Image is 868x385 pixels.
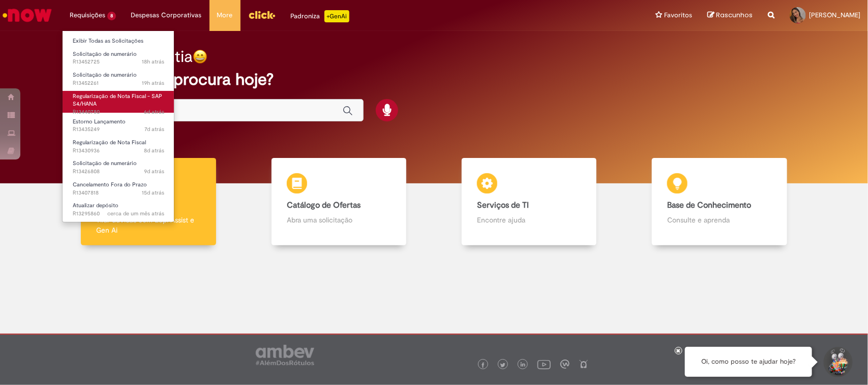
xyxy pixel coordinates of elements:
[73,181,147,188] span: Cancelamento Fora do Prazo
[291,10,349,22] div: Padroniza
[53,158,244,246] a: Tirar dúvidas Tirar dúvidas com Lupi Assist e Gen Ai
[144,108,164,116] time: 22/08/2025 16:22:00
[579,360,588,369] img: logo_footer_naosei.png
[324,10,349,22] p: +GenAi
[73,210,164,218] span: R13295860
[73,168,164,176] span: R13426808
[62,30,174,222] ul: Requisições
[144,168,164,175] time: 19/08/2025 08:19:29
[73,139,146,146] span: Regularização de Nota Fiscal
[63,70,174,88] a: Aberto R13452261 : Solicitação de numerário
[73,58,164,66] span: R13452725
[63,158,174,177] a: Aberto R13426808 : Solicitação de numerário
[63,200,174,219] a: Aberto R13295860 : Atualizar depósito
[73,189,164,197] span: R13407818
[664,10,692,20] span: Favoritos
[107,210,164,217] time: 15/07/2025 15:28:05
[142,58,164,66] span: 18h atrás
[144,147,164,154] span: 8d atrás
[142,79,164,87] span: 19h atrás
[248,7,276,22] img: click_logo_yellow_360x200.png
[1,5,53,25] img: ServiceNow
[142,189,164,197] span: 15d atrás
[477,215,581,225] p: Encontre ajuda
[287,200,361,210] b: Catálogo de Ofertas
[63,91,174,113] a: Aberto R13440780 : Regularização de Nota Fiscal - SAP S4/HANA
[63,49,174,68] a: Aberto R13452725 : Solicitação de numerário
[667,200,751,210] b: Base de Conhecimento
[434,158,624,246] a: Serviços de TI Encontre ajuda
[63,36,174,47] a: Exibir Todas as Solicitações
[481,363,486,368] img: logo_footer_facebook.png
[73,108,164,116] span: R13440780
[477,200,529,210] b: Serviços de TI
[144,168,164,175] span: 9d atrás
[73,147,164,155] span: R13430936
[73,92,162,108] span: Regularização de Nota Fiscal - SAP S4/HANA
[537,358,551,371] img: logo_footer_youtube.png
[256,345,314,365] img: logo_footer_ambev_rotulo_gray.png
[822,347,853,377] button: Iniciar Conversa de Suporte
[63,116,174,135] a: Aberto R13435249 : Estorno Lançamento
[73,50,137,58] span: Solicitação de numerário
[73,159,137,167] span: Solicitação de numerário
[500,363,505,368] img: logo_footer_twitter.png
[144,125,164,133] span: 7d atrás
[63,179,174,198] a: Aberto R13407818 : Cancelamento Fora do Prazo
[624,158,815,246] a: Base de Conhecimento Consulte e aprenda
[667,215,771,225] p: Consulte e aprenda
[73,125,164,134] span: R13435249
[142,79,164,87] time: 27/08/2025 12:43:29
[63,137,174,156] a: Aberto R13430936 : Regularização de Nota Fiscal
[560,360,570,369] img: logo_footer_workplace.png
[244,158,434,246] a: Catálogo de Ofertas Abra uma solicitação
[73,71,137,79] span: Solicitação de numerário
[707,11,753,20] a: Rascunhos
[107,12,116,20] span: 8
[144,108,164,116] span: 6d atrás
[144,125,164,133] time: 21/08/2025 10:13:20
[144,147,164,154] time: 20/08/2025 08:54:56
[716,10,753,20] span: Rascunhos
[193,49,207,64] img: happy-face.png
[131,10,202,20] span: Despesas Corporativas
[521,362,526,368] img: logo_footer_linkedin.png
[142,58,164,66] time: 27/08/2025 14:19:48
[107,210,164,217] span: cerca de um mês atrás
[287,215,391,225] p: Abra uma solicitação
[70,10,105,20] span: Requisições
[73,79,164,87] span: R13452261
[73,202,118,209] span: Atualizar depósito
[82,71,786,88] h2: O que você procura hoje?
[685,347,812,377] div: Oi, como posso te ajudar hoje?
[73,118,126,125] span: Estorno Lançamento
[217,10,233,20] span: More
[96,215,200,235] p: Tirar dúvidas com Lupi Assist e Gen Ai
[809,11,860,19] span: [PERSON_NAME]
[142,189,164,197] time: 13/08/2025 09:49:51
